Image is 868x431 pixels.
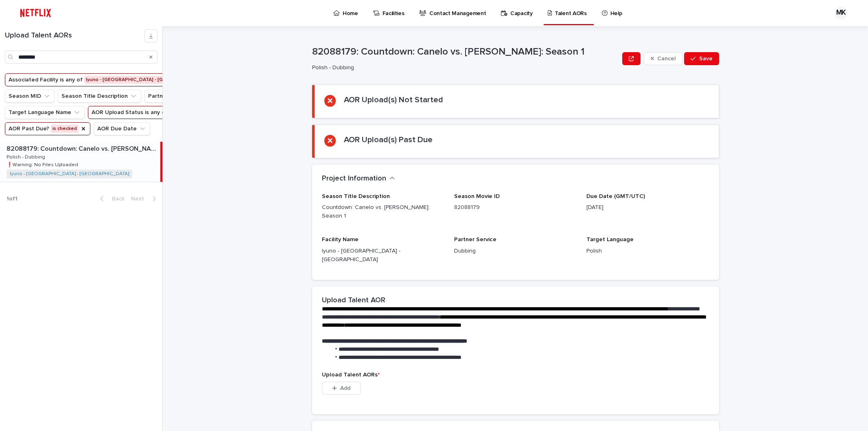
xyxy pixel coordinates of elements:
p: Polish - Dubbing [312,64,616,71]
span: Season Title Description [322,194,390,199]
button: Add [322,382,361,395]
h2: AOR Upload(s) Past Due [344,135,433,145]
button: AOR Past Due? [5,122,90,135]
div: MK [835,7,848,20]
span: Season Movie ID [454,194,500,199]
button: Season MID [5,90,55,103]
p: 82088179: Countdown: Canelo vs. Crawford: Season 1 [7,143,159,153]
span: Target Language [586,237,634,242]
span: Upload Talent AORs [322,372,380,378]
p: Polish [586,247,709,255]
p: [DATE] [586,203,709,212]
button: Next [128,195,162,202]
p: Polish - Dubbing [7,153,47,160]
h2: Upload Talent AOR [322,296,385,305]
span: Save [699,56,713,62]
button: Season Title Description [58,90,141,103]
p: Dubbing [454,247,577,255]
button: Save [684,52,719,65]
h2: Project Information [322,174,386,183]
button: AOR Due Date [94,122,150,135]
p: Countdown: Canelo vs. [PERSON_NAME]: Season 1 [322,203,444,220]
span: Due Date (GMT/UTC) [586,194,645,199]
h1: Upload Talent AORs [5,31,144,40]
button: AOR Upload Status [88,106,212,119]
p: Iyuno - [GEOGRAPHIC_DATA] - [GEOGRAPHIC_DATA] [322,247,444,264]
button: Back [94,195,128,202]
button: Associated Facility [5,73,222,86]
input: Search [5,51,157,64]
span: Next [131,196,149,202]
span: Add [340,385,350,391]
p: 82088179 [454,203,577,212]
span: Cancel [657,56,676,62]
button: Cancel [644,52,683,65]
button: Partner Service Type [144,90,218,103]
button: Project Information [322,174,395,183]
a: Iyuno - [GEOGRAPHIC_DATA] - [GEOGRAPHIC_DATA] [10,171,129,177]
img: ifQbXi3ZQGMSEF7WDB7W [16,5,55,21]
span: Partner Service [454,237,496,242]
p: 82088179: Countdown: Canelo vs. [PERSON_NAME]: Season 1 [312,46,619,58]
p: ❗️Warning: No Files Uploaded [7,161,80,168]
button: Target Language Name [5,106,85,119]
span: Back [107,196,125,202]
span: Facility Name [322,237,359,242]
h2: AOR Upload(s) Not Started [344,95,443,105]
